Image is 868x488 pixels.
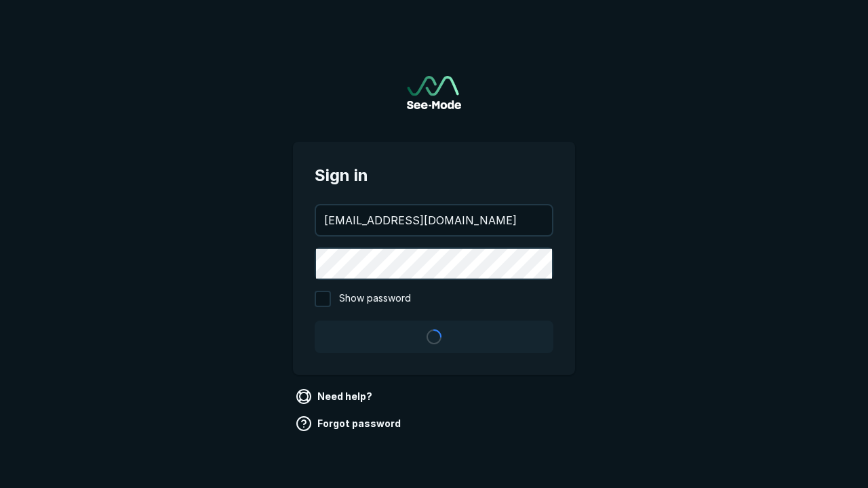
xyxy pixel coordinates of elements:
span: Sign in [315,163,553,188]
a: Forgot password [293,413,406,434]
input: your@email.com [316,205,552,235]
img: See-Mode Logo [407,76,461,109]
span: Show password [339,291,411,307]
a: Need help? [293,386,378,407]
a: Go to sign in [407,76,461,109]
